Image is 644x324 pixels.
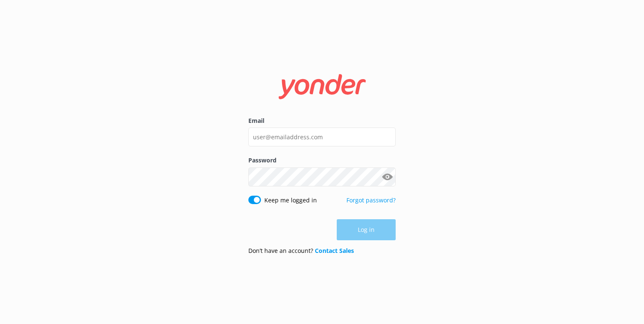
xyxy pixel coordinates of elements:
label: Keep me logged in [264,196,317,205]
button: Show password [379,168,396,185]
label: Email [248,116,396,125]
a: Contact Sales [315,247,354,255]
input: user@emailaddress.com [248,127,396,146]
a: Forgot password? [346,196,396,204]
label: Password [248,156,396,165]
p: Don’t have an account? [248,246,354,255]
